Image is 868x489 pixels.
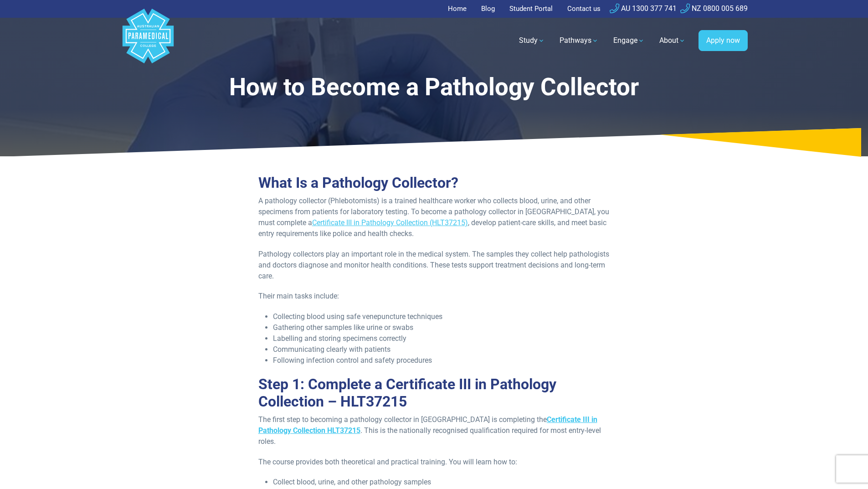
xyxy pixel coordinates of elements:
a: About [654,28,691,53]
p: Pathology collectors play an important role in the medical system. The samples they collect help ... [258,249,610,282]
p: The first step to becoming a pathology collector in [GEOGRAPHIC_DATA] is completing the . This is... [258,414,610,447]
a: AU 1300 377 741 [610,4,677,13]
h1: How to Become a Pathology Collector [199,73,669,102]
h2: Step 1: Complete a Certificate III in Pathology Collection – HLT37215 [258,376,610,411]
p: The course provides both theoretical and practical training. You will learn how to: [258,457,610,468]
li: Following infection control and safety procedures [273,355,610,366]
a: Australian Paramedical College [121,18,175,64]
h2: What Is a Pathology Collector? [258,174,610,191]
a: Study [514,28,550,53]
li: Collect blood, urine, and other pathology samples [273,477,610,488]
p: Their main tasks include: [258,291,610,302]
a: Pathways [554,28,604,53]
a: Engage [608,28,650,53]
a: NZ 0800 005 689 [680,4,748,13]
p: A pathology collector (Phlebotomists) is a trained healthcare worker who collects blood, urine, a... [258,196,610,239]
li: Labelling and storing specimens correctly [273,333,610,344]
li: Communicating clearly with patients [273,344,610,355]
li: Collecting blood using safe venepuncture techniques [273,311,610,322]
a: Certificate III in Pathology Collection (HLT37215) [312,218,468,227]
a: Certificate III in Pathology Collection HLT37215 [258,415,597,435]
a: Apply now [699,30,748,51]
li: Gathering other samples like urine or swabs [273,322,610,333]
